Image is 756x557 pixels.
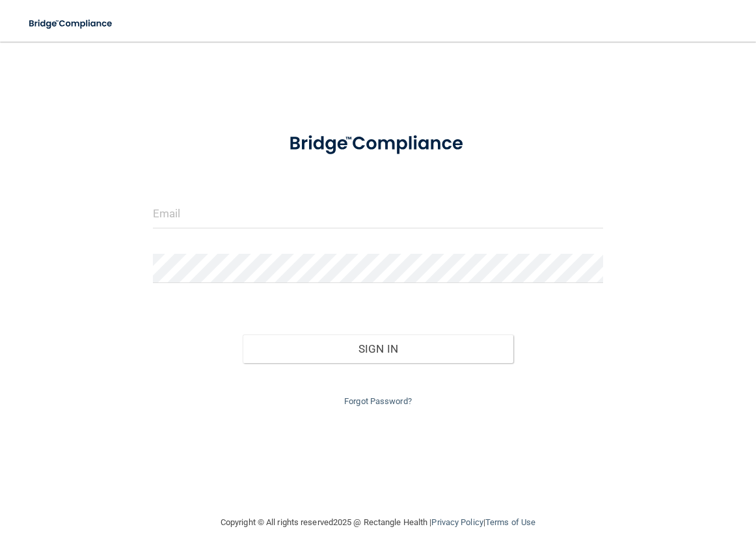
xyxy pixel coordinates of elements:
button: Sign In [243,334,513,363]
a: Terms of Use [485,517,535,527]
div: Copyright © All rights reserved 2025 @ Rectangle Health | | [141,502,615,543]
input: Email [153,199,604,228]
img: bridge_compliance_login_screen.278c3ca4.svg [270,120,485,168]
a: Privacy Policy [431,517,483,527]
img: bridge_compliance_login_screen.278c3ca4.svg [20,10,123,37]
a: Forgot Password? [344,396,412,406]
